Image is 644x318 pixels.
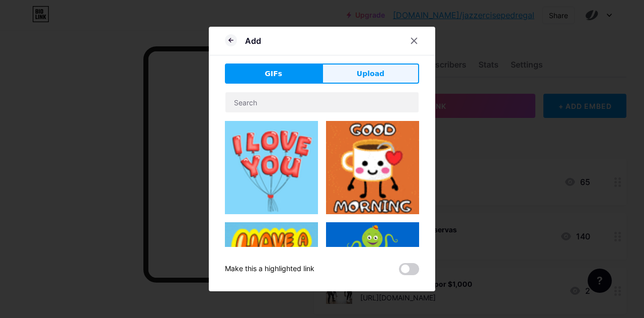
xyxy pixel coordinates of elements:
[225,92,419,112] input: Search
[326,222,419,297] img: Gihpy
[357,69,384,79] span: Upload
[225,63,322,84] button: GIFs
[322,63,419,84] button: Upload
[245,35,261,47] div: Add
[225,222,318,315] img: Gihpy
[225,263,314,275] div: Make this a highlighted link
[225,121,318,214] img: Gihpy
[265,69,282,79] span: GIFs
[326,121,419,214] img: Gihpy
